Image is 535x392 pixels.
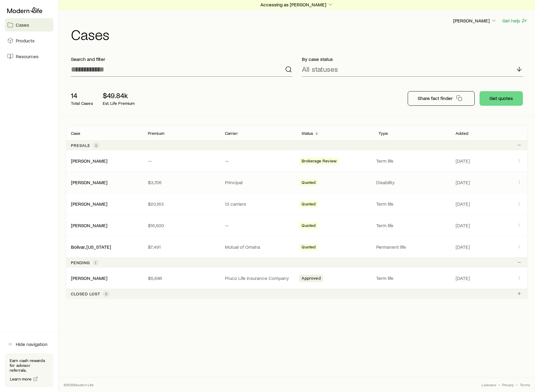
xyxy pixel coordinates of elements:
div: [PERSON_NAME] [71,158,107,164]
span: Quoted [302,223,316,229]
button: [PERSON_NAME] [453,17,497,25]
p: — [225,222,292,228]
p: Principal [225,179,292,185]
span: Learn more [10,377,32,381]
button: Hide navigation [5,337,53,351]
span: [DATE] [456,179,470,185]
p: $20,163 [148,201,215,207]
p: 13 carriers [225,201,292,207]
p: Closed lost [71,291,100,296]
span: [DATE] [456,275,470,281]
p: Presale [71,143,90,148]
p: Case [71,131,81,136]
p: Mutual of Omaha [225,244,292,250]
a: [PERSON_NAME] [71,275,107,281]
a: [PERSON_NAME] [71,179,107,185]
a: Cases [5,18,53,32]
span: • [516,382,517,387]
div: Earn cash rewards for advisor referrals.Learn more [5,353,53,387]
p: By case status [302,56,523,62]
button: Get help [502,17,528,24]
div: Client cases [66,125,528,299]
span: Products [16,38,35,44]
p: 14 [71,91,93,100]
a: Resources [5,50,53,63]
p: Share fact finder [418,95,453,101]
p: — [225,158,292,164]
p: Disability [376,179,448,185]
p: Pruco Life Insurance Company [225,275,292,281]
div: Bolivar, [US_STATE] [71,244,111,250]
a: Licenses [482,382,496,387]
p: All statuses [302,65,338,73]
button: Share fact finder [408,91,475,106]
span: 8 [105,291,107,296]
p: Term life [376,222,448,228]
p: Total Cases [71,101,93,106]
p: $49.84k [103,91,135,100]
div: [PERSON_NAME] [71,275,107,281]
span: Quoted [302,244,316,251]
span: Quoted [302,180,316,186]
p: $5,686 [148,275,215,281]
p: — [148,158,215,164]
p: Status [302,131,313,136]
span: Brokerage Review [302,158,336,165]
p: Premium [148,131,164,136]
p: Carrier [225,131,238,136]
a: [PERSON_NAME] [71,222,107,228]
p: Earn cash rewards for advisor referrals. [10,358,48,373]
p: Added [456,131,468,136]
div: [PERSON_NAME] [71,222,107,229]
p: $16,500 [148,222,215,228]
span: 5 [95,143,97,148]
a: Privacy [502,382,514,387]
span: Resources [16,53,38,59]
h1: Cases [71,27,528,42]
p: Search and filter [71,56,292,62]
p: © 2025 Modern Life [64,382,94,387]
p: Pending [71,260,90,265]
div: [PERSON_NAME] [71,201,107,207]
a: Terms [520,382,530,387]
p: Term life [376,275,448,281]
p: [PERSON_NAME] [453,18,497,24]
p: Term life [376,201,448,207]
span: [DATE] [456,244,470,250]
div: [PERSON_NAME] [71,179,107,186]
span: Approved [302,276,320,282]
span: • [499,382,500,387]
p: Accessing as [PERSON_NAME] [260,2,333,8]
span: [DATE] [456,158,470,164]
button: Get quotes [480,91,523,106]
p: Type [379,131,388,136]
a: Products [5,34,53,47]
span: Cases [16,22,29,28]
a: Bolivar, [US_STATE] [71,244,111,250]
span: [DATE] [456,201,470,207]
a: [PERSON_NAME] [71,158,107,164]
p: Term life [376,158,448,164]
span: Quoted [302,201,316,208]
p: Permanent life [376,244,448,250]
p: $3,706 [148,179,215,185]
a: [PERSON_NAME] [71,201,107,207]
span: [DATE] [456,222,470,228]
p: $7,491 [148,244,215,250]
span: 1 [95,260,96,265]
p: Est. Life Premium [103,101,135,106]
span: Hide navigation [16,341,48,347]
